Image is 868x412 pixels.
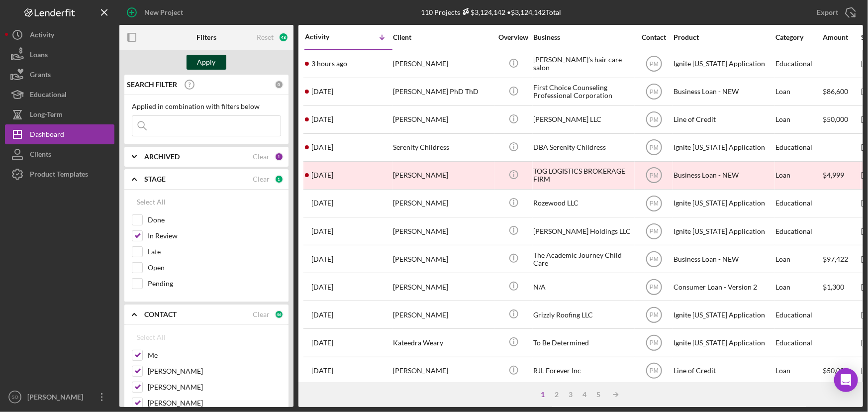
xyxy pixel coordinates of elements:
time: 2025-09-26 16:03 [311,143,333,151]
label: [PERSON_NAME] [148,366,281,376]
div: Reset [257,33,274,41]
text: PM [650,340,659,347]
button: SO[PERSON_NAME] [5,387,114,407]
div: Ignite [US_STATE] Application [674,329,773,356]
div: [PERSON_NAME] [393,274,492,300]
div: Product [674,33,773,41]
div: Overview [495,33,532,41]
div: To Be Determined [533,329,633,356]
button: Apply [187,55,226,70]
div: DBA Serenity Childress [533,134,633,161]
div: Amount [823,33,860,41]
time: 2025-09-26 23:04 [311,88,333,96]
div: 1 [275,175,284,184]
div: 0 [275,80,284,89]
div: Educational [775,329,822,356]
time: 2025-09-25 21:06 [311,227,333,235]
b: ARCHIVED [144,153,180,161]
div: Contact [635,33,673,41]
time: 2025-09-26 00:57 [311,171,333,179]
button: Long-Term [5,104,114,124]
div: Applied in combination with filters below [132,103,281,110]
time: 2025-09-25 21:23 [311,199,333,207]
div: [PERSON_NAME] [393,106,492,133]
div: Loan [775,162,822,189]
text: PM [650,172,659,179]
div: 5 [592,391,606,399]
label: Done [148,215,281,225]
text: SO [11,395,18,400]
div: Ignite [US_STATE] Application [674,190,773,216]
time: 2025-09-25 14:42 [311,367,333,375]
button: Select All [132,192,171,212]
label: In Review [148,231,281,241]
button: Export [807,2,863,22]
div: Clear [253,175,270,183]
div: [PERSON_NAME]’s hair care salon [533,51,633,77]
div: Loan [775,106,822,133]
button: New Project [119,2,193,22]
label: Me [148,350,281,360]
text: PM [650,228,659,235]
div: Kateedra Weary [393,329,492,356]
div: Loan [775,274,822,300]
text: PM [650,144,659,151]
div: Long-Term [30,104,63,127]
div: [PERSON_NAME] [25,387,90,410]
div: 2 [550,391,564,399]
div: [PERSON_NAME] [393,190,492,216]
div: Loan [775,246,822,272]
div: 4 [578,391,592,399]
div: Loan [775,358,822,384]
div: Line of Credit [674,358,773,384]
div: Activity [30,25,54,47]
div: Ignite [US_STATE] Application [674,134,773,161]
text: PM [650,89,659,96]
button: Activity [5,25,114,45]
b: SEARCH FILTER [127,81,177,89]
div: Rozewood LLC [533,190,633,216]
div: Educational [30,85,67,107]
label: Pending [148,279,281,289]
text: PM [650,368,659,375]
div: Client [393,33,492,41]
span: $86,600 [823,87,848,96]
a: Clients [5,144,114,164]
text: PM [650,311,659,318]
text: PM [650,284,659,291]
div: Educational [775,51,822,77]
div: 46 [275,310,284,319]
button: Select All [132,327,171,347]
div: Serenity Childress [393,134,492,161]
div: Consumer Loan - Version 2 [674,274,773,300]
div: [PERSON_NAME] PhD ThD [393,79,492,105]
div: [PERSON_NAME] [393,302,492,328]
div: [PERSON_NAME] [393,51,492,77]
div: Grants [30,65,51,87]
a: Educational [5,85,114,104]
a: Loans [5,45,114,65]
b: STAGE [144,175,166,183]
time: 2025-09-25 18:39 [311,283,333,291]
b: Filters [196,33,216,41]
div: 48 [279,32,289,42]
div: The Academic Journey Child Care [533,246,633,272]
button: Dashboard [5,124,114,144]
div: Clear [253,310,270,318]
div: Loan [775,79,822,105]
div: [PERSON_NAME] [393,358,492,384]
div: First Choice Counseling Professional Corporation [533,79,633,105]
time: 2025-09-26 19:16 [311,115,333,123]
div: Select All [137,192,166,212]
span: $97,422 [823,255,848,263]
label: Late [148,247,281,257]
div: TOG LOGISTICS BROKERAGE FIRM [533,162,633,189]
div: 1 [275,152,284,161]
div: Grizzly Roofing LLC [533,302,633,328]
div: Ignite [US_STATE] Application [674,218,773,244]
div: [PERSON_NAME] [393,162,492,189]
div: Educational [775,134,822,161]
button: Product Templates [5,164,114,184]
